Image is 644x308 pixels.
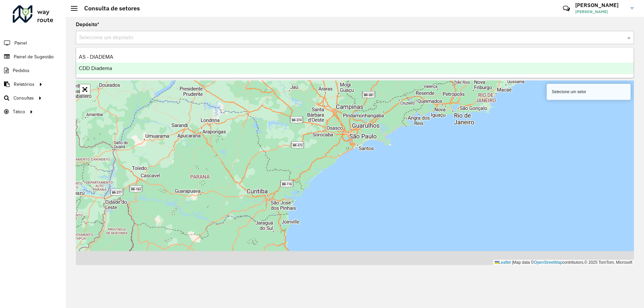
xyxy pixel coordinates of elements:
a: Leaflet [495,260,511,265]
h2: Consulta de setores [77,5,140,12]
a: Contato Rápido [559,1,574,16]
label: Depósito [76,20,99,28]
div: Selecione um setor [547,84,631,100]
span: | [512,260,513,265]
span: CDD Diadema [79,65,112,71]
ng-dropdown-panel: Options list [76,48,634,78]
div: Map data © contributors,© 2025 TomTom, Microsoft [493,260,634,265]
span: AS - DIADEMA [79,54,113,60]
span: Pedidos [13,67,30,74]
a: Abrir mapa em tela cheia [80,84,90,95]
a: OpenStreetMap [534,260,562,265]
span: Tático [13,108,25,115]
span: Consultas [13,95,34,102]
span: Painel de Sugestão [14,53,54,60]
h3: [PERSON_NAME] [575,2,626,8]
span: Relatórios [14,81,35,88]
span: Painel [14,40,27,47]
span: [PERSON_NAME] [575,9,626,15]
